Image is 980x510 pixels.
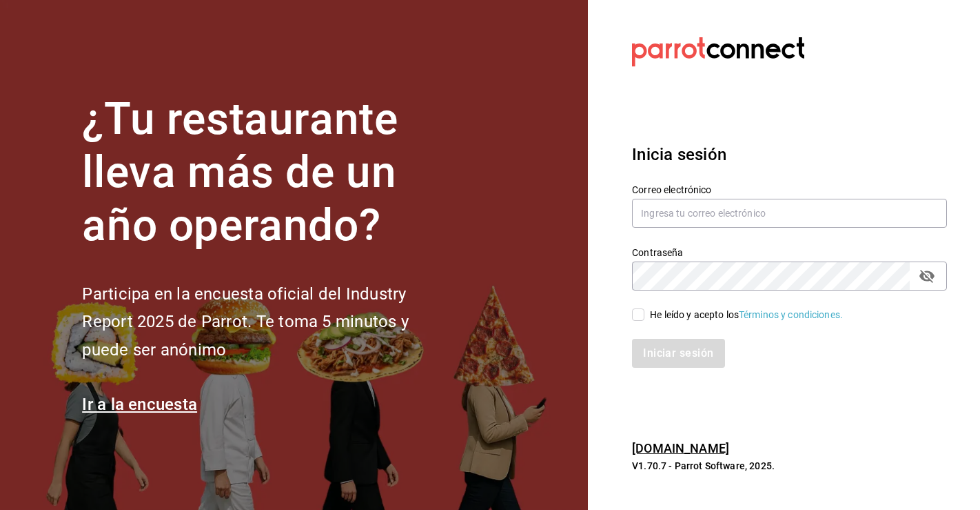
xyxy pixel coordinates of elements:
a: Términos y condiciones. [739,309,843,320]
a: [DOMAIN_NAME] [632,441,729,455]
a: Ir a la encuesta [82,395,197,414]
h3: Inicia sesión [632,142,947,167]
label: Contraseña [632,248,947,257]
button: passwordField [915,264,939,288]
h1: ¿Tu restaurante lleva más de un año operando? [82,93,454,252]
label: Correo electrónico [632,185,947,195]
p: V1.70.7 - Parrot Software, 2025. [632,459,947,473]
input: Ingresa tu correo electrónico [632,199,947,228]
h2: Participa en la encuesta oficial del Industry Report 2025 de Parrot. Te toma 5 minutos y puede se... [82,280,454,364]
div: He leído y acepto los [650,308,843,322]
